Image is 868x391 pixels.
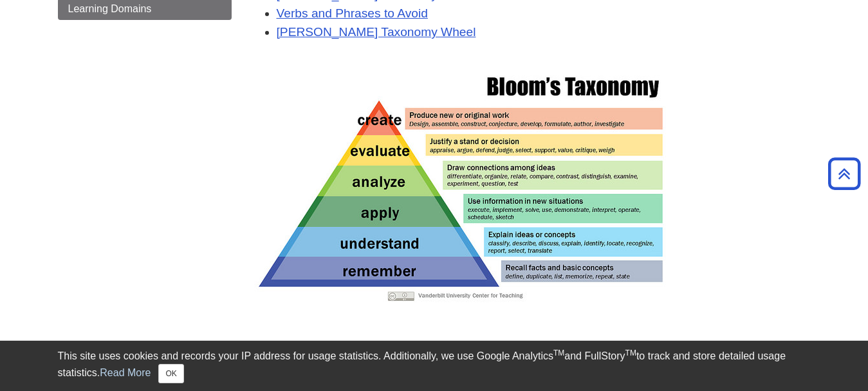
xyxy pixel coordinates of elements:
[625,348,636,358] sup: TM
[100,367,151,378] a: Read More
[824,165,865,182] a: Back to Top
[58,348,811,383] div: This site uses cookies and records your IP address for usage statistics. Additionally, we use Goo...
[277,6,428,20] a: Verbs and Phrases to Avoid
[553,348,564,358] sup: TM
[277,25,476,39] a: [PERSON_NAME] Taxonomy Wheel
[68,3,152,14] span: Learning Domains
[158,364,183,383] button: Close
